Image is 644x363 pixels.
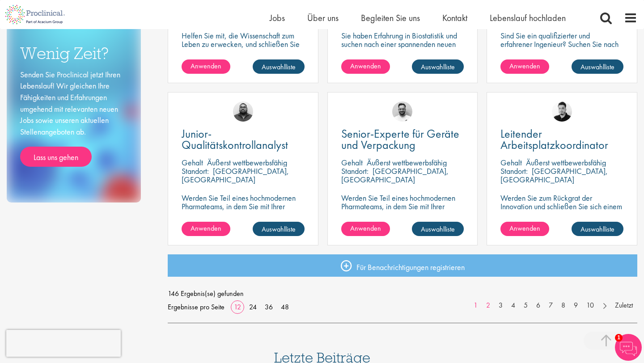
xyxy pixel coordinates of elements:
[500,166,528,176] font: Standort:
[168,254,637,277] a: Für Benachrichtigungen registrieren
[341,128,464,151] a: Senior-Experte für Geräte und Verpackung
[421,62,455,72] font: Auswahlliste
[442,12,467,24] a: Kontakt
[474,300,478,310] font: 1
[412,222,464,236] a: Auswahlliste
[262,302,276,312] a: 36
[500,128,623,151] a: Leitender Arbeitsplatzkoordinator
[341,126,459,152] font: Senior-Experte für Geräte und Verpackung
[610,300,637,311] a: Zuletzt
[617,334,620,341] font: 1
[532,300,545,311] a: 6
[270,12,285,24] a: Jobs
[350,224,381,233] font: Anwenden
[569,300,582,311] a: 9
[182,157,203,168] font: Gehalt
[482,300,495,311] a: 2
[615,334,642,361] img: Chatbot
[253,222,305,236] a: Auswahlliste
[249,302,257,312] font: 24
[207,157,287,168] font: Äußerst wettbewerbsfähig
[191,224,221,233] font: Anwenden
[367,157,447,168] font: Äußerst wettbewerbsfähig
[265,302,273,312] font: 36
[412,59,464,74] a: Auswahlliste
[500,222,549,236] a: Anwenden
[191,61,221,71] font: Anwenden
[20,42,109,64] font: Wenig Zeit?
[500,157,522,168] font: Gehalt
[561,300,565,310] font: 8
[341,222,390,236] a: Anwenden
[582,300,598,311] a: 10
[519,300,532,311] a: 5
[421,224,455,234] font: Auswahlliste
[34,152,78,162] font: Lass uns gehen
[500,59,549,74] a: Anwenden
[536,300,540,310] font: 6
[361,12,420,24] a: Begleiten Sie uns
[615,300,633,310] font: Zuletzt
[494,300,507,311] a: 3
[262,224,296,234] font: Auswahlliste
[350,61,381,71] font: Anwenden
[182,222,230,236] a: Anwenden
[233,101,253,122] img: Ashley Bennett
[307,12,339,24] a: Über uns
[469,300,482,311] a: 1
[499,300,503,310] font: 3
[262,62,296,72] font: Auswahlliste
[20,147,92,167] a: Lass uns gehen
[278,302,292,312] a: 48
[544,300,557,311] a: 7
[500,126,608,152] font: Leitender Arbeitsplatzkoordinator
[231,302,244,312] a: 12
[6,330,121,357] iframe: reCAPTCHA
[524,300,528,310] font: 5
[20,69,120,137] font: Senden Sie Proclinical jetzt Ihren Lebenslauf! Wir gleichen Ihre Fähigkeiten und Erfahrungen umge...
[182,59,230,74] a: Anwenden
[552,101,572,122] img: Anderson Maldonado
[182,128,305,151] a: Junior-Qualitätskontrollanalyst
[509,224,540,233] font: Anwenden
[168,289,244,298] font: 146 Ergebnis(se) gefunden
[574,300,578,310] font: 9
[182,166,289,185] font: [GEOGRAPHIC_DATA], [GEOGRAPHIC_DATA]
[526,157,606,168] font: Äußerst wettbewerbsfähig
[586,300,594,310] font: 10
[490,12,566,24] a: Lebenslauf hochladen
[253,59,305,74] a: Auswahlliste
[557,300,570,311] a: 8
[549,300,553,310] font: 7
[509,61,540,71] font: Anwenden
[580,224,614,234] font: Auswahlliste
[341,166,369,176] font: Standort:
[356,262,465,272] font: Für Benachrichtigungen registrieren
[580,62,614,72] font: Auswahlliste
[168,302,225,312] font: Ergebnisse pro Seite
[507,300,520,311] a: 4
[182,126,288,152] font: Junior-Qualitätskontrollanalyst
[246,302,260,312] a: 24
[500,166,608,185] font: [GEOGRAPHIC_DATA], [GEOGRAPHIC_DATA]
[572,222,623,236] a: Auswahlliste
[341,157,363,168] font: Gehalt
[572,59,623,74] a: Auswahlliste
[341,59,390,74] a: Anwenden
[392,101,412,122] img: Emile De Beer
[182,166,209,176] font: Standort:
[511,300,515,310] font: 4
[486,300,490,310] font: 2
[281,302,289,312] font: 48
[341,166,449,185] font: [GEOGRAPHIC_DATA], [GEOGRAPHIC_DATA]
